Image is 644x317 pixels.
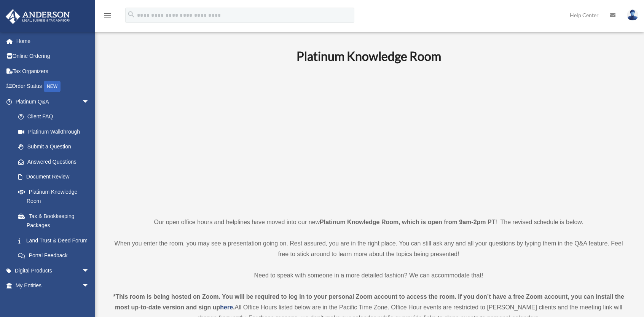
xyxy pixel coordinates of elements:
a: My Entitiesarrow_drop_down [5,278,101,293]
a: Tax & Bookkeeping Packages [11,209,101,233]
a: Digital Productsarrow_drop_down [5,263,101,278]
img: Anderson Advisors Platinum Portal [3,9,72,24]
a: Tax Organizers [5,64,101,79]
b: Platinum Knowledge Room [296,49,441,64]
a: Client FAQ [11,109,101,124]
a: Platinum Q&Aarrow_drop_down [5,94,101,109]
span: arrow_drop_down [82,263,97,279]
img: User Pic [627,10,638,21]
span: arrow_drop_down [82,278,97,294]
a: Platinum Walkthrough [11,124,101,139]
a: Submit a Question [11,139,101,155]
i: search [127,10,135,19]
strong: *This room is being hosted on Zoom. You will be required to log in to your personal Zoom account ... [113,293,624,311]
a: Platinum Knowledge Room [11,184,97,209]
span: arrow_drop_down [82,94,97,110]
a: Portal Feedback [11,248,101,263]
a: Online Ordering [5,49,101,64]
a: Document Review [11,169,101,185]
i: menu [103,11,112,20]
a: Answered Questions [11,154,101,169]
p: Our open office hours and helplines have moved into our new ! The revised schedule is below. [108,217,629,228]
a: Order StatusNEW [5,79,101,94]
a: here [220,304,233,311]
strong: Platinum Knowledge Room, which is open from 9am-2pm PT [320,219,495,225]
a: Land Trust & Deed Forum [11,233,101,248]
iframe: 231110_Toby_KnowledgeRoom [255,74,483,203]
p: Need to speak with someone in a more detailed fashion? We can accommodate that! [108,270,629,281]
a: Home [5,33,101,49]
strong: . [233,304,234,311]
div: NEW [44,81,61,92]
a: menu [103,13,112,20]
p: When you enter the room, you may see a presentation going on. Rest assured, you are in the right ... [108,238,629,260]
